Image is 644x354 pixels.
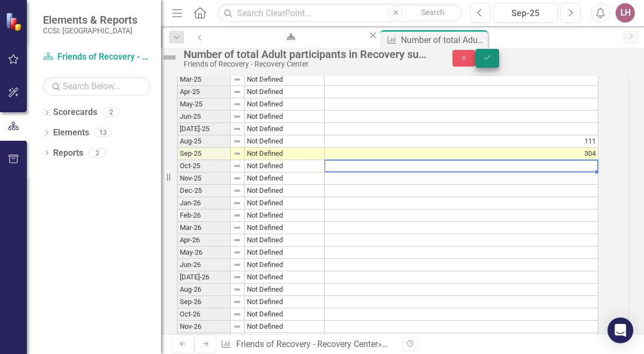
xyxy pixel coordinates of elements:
td: Nov-25 [177,172,231,185]
td: May-25 [177,98,231,111]
td: 111 [325,135,598,148]
div: 2 [89,148,106,157]
div: Friends of Recovery - Recovery Center [184,60,431,68]
button: Sep-25 [493,3,558,23]
img: 8DAGhfEEPCf229AAAAAElFTkSuQmCC [233,199,241,207]
div: » » [221,338,394,351]
td: Oct-26 [177,308,231,321]
td: Not Defined [245,284,325,296]
td: Not Defined [245,111,325,123]
td: Not Defined [245,321,325,333]
img: 8DAGhfEEPCf229AAAAAElFTkSuQmCC [233,211,241,220]
input: Search ClearPoint... [217,4,462,23]
img: 8DAGhfEEPCf229AAAAAElFTkSuQmCC [233,223,241,232]
img: 8DAGhfEEPCf229AAAAAElFTkSuQmCC [233,162,241,170]
td: Not Defined [245,148,325,160]
div: Number of total Adult participants in Recovery support sessions [184,48,431,60]
span: Elements & Reports [43,13,137,26]
small: CCSI: [GEOGRAPHIC_DATA] [43,26,137,35]
td: Not Defined [245,222,325,234]
div: Number of total Adult participants in Recovery support sessions [401,33,485,47]
td: Not Defined [245,160,325,172]
td: Jan-26 [177,197,231,209]
td: Not Defined [245,271,325,284]
td: Not Defined [245,247,325,259]
a: Friends of Recovery - Recovery Center [43,51,150,63]
div: Cornerstone - [MEDICAL_DATA] Landing Page [221,40,358,54]
img: 8DAGhfEEPCf229AAAAAElFTkSuQmCC [233,100,241,109]
td: Not Defined [245,172,325,185]
td: Not Defined [245,86,325,98]
td: [DATE]-26 [177,271,231,284]
img: 8DAGhfEEPCf229AAAAAElFTkSuQmCC [233,88,241,96]
img: 8DAGhfEEPCf229AAAAAElFTkSuQmCC [233,75,241,84]
div: Open Intercom Messenger [608,317,633,343]
img: 8DAGhfEEPCf229AAAAAElFTkSuQmCC [233,322,241,331]
td: Not Defined [245,185,325,197]
td: Mar-26 [177,222,231,234]
span: Search [421,8,444,17]
td: Aug-25 [177,135,231,148]
td: Not Defined [245,234,325,247]
button: LH [616,3,635,23]
td: Apr-26 [177,234,231,247]
td: Not Defined [245,197,325,209]
td: May-26 [177,247,231,259]
td: Aug-26 [177,284,231,296]
img: 8DAGhfEEPCf229AAAAAElFTkSuQmCC [233,273,241,281]
img: 8DAGhfEEPCf229AAAAAElFTkSuQmCC [233,112,241,121]
img: 8DAGhfEEPCf229AAAAAElFTkSuQmCC [233,125,241,133]
td: Sep-26 [177,296,231,308]
input: Search Below... [43,77,150,96]
td: Not Defined [245,74,325,86]
div: 13 [94,128,112,138]
div: 2 [103,108,120,117]
td: Sep-25 [177,148,231,160]
a: Scorecards [53,106,97,119]
td: Jun-26 [177,259,231,271]
td: Not Defined [245,333,325,345]
img: 8DAGhfEEPCf229AAAAAElFTkSuQmCC [233,298,241,306]
td: Not Defined [245,259,325,271]
td: Mar-25 [177,74,231,86]
img: 8DAGhfEEPCf229AAAAAElFTkSuQmCC [233,261,241,269]
a: Reports [53,147,83,160]
img: 8DAGhfEEPCf229AAAAAElFTkSuQmCC [233,186,241,195]
td: Not Defined [245,135,325,148]
td: [DATE]-25 [177,123,231,135]
img: 8DAGhfEEPCf229AAAAAElFTkSuQmCC [233,149,241,158]
td: Nov-26 [177,321,231,333]
td: Oct-25 [177,160,231,172]
div: Sep-25 [497,7,554,20]
img: 8DAGhfEEPCf229AAAAAElFTkSuQmCC [233,236,241,244]
img: 8DAGhfEEPCf229AAAAAElFTkSuQmCC [233,310,241,319]
img: 8DAGhfEEPCf229AAAAAElFTkSuQmCC [233,174,241,183]
img: 8DAGhfEEPCf229AAAAAElFTkSuQmCC [233,285,241,294]
td: 304 [325,148,598,160]
img: 8DAGhfEEPCf229AAAAAElFTkSuQmCC [233,137,241,146]
td: Apr-25 [177,86,231,98]
img: Not Defined [161,49,178,66]
td: Not Defined [245,308,325,321]
td: Not Defined [245,296,325,308]
img: ClearPoint Strategy [5,12,24,31]
a: Friends of Recovery - Recovery Center [236,339,378,349]
img: 8DAGhfEEPCf229AAAAAElFTkSuQmCC [233,248,241,257]
td: Feb-26 [177,209,231,222]
a: Cornerstone - [MEDICAL_DATA] Landing Page [211,30,368,44]
td: Dec-25 [177,185,231,197]
td: Not Defined [245,98,325,111]
td: Dec-26 [177,333,231,345]
td: Jun-25 [177,111,231,123]
button: Search [406,5,459,20]
td: Not Defined [245,123,325,135]
a: Elements [53,127,89,139]
td: Not Defined [245,209,325,222]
